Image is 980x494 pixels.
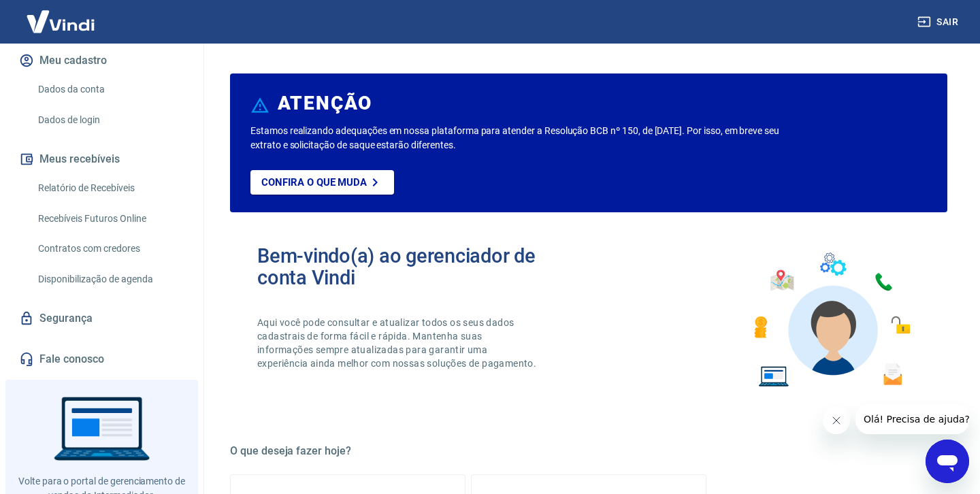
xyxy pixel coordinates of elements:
a: Dados da conta [33,76,187,103]
a: Contratos com credores [33,235,187,263]
button: Sair [915,10,964,35]
a: Segurança [16,303,187,333]
a: Recebíveis Futuros Online [33,205,187,233]
h5: O que deseja fazer hoje? [230,444,947,458]
a: Dados de login [33,106,187,134]
a: Confira o que muda [250,170,394,195]
h6: ATENÇÃO [278,97,372,110]
p: Aqui você pode consultar e atualizar todos os seus dados cadastrais de forma fácil e rápida. Mant... [257,316,539,370]
p: Confira o que muda [261,176,367,188]
button: Meus recebíveis [16,144,187,174]
iframe: Botão para abrir a janela de mensagens [926,440,969,483]
a: Disponibilização de agenda [33,265,187,293]
a: Relatório de Recebíveis [33,174,187,202]
h2: Bem-vindo(a) ao gerenciador de conta Vindi [257,245,589,289]
img: Imagem de um avatar masculino com diversos icones exemplificando as funcionalidades do gerenciado... [742,245,920,395]
iframe: Mensagem da empresa [855,404,969,434]
p: Estamos realizando adequações em nossa plataforma para atender a Resolução BCB nº 150, de [DATE].... [250,124,791,152]
a: Fale conosco [16,344,187,374]
iframe: Fechar mensagem [823,407,850,434]
span: Olá! Precisa de ajuda? [8,10,114,20]
img: Vindi [16,1,105,42]
button: Meu cadastro [16,46,187,76]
